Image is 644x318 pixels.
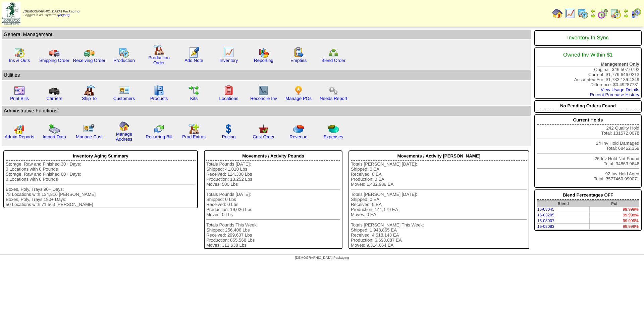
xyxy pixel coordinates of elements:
[295,256,349,260] span: [DEMOGRAPHIC_DATA] Packaging
[258,47,269,58] img: graph.gif
[43,134,66,139] a: Import Data
[2,106,531,116] td: Adminstrative Functions
[590,207,639,212] td: 99.999%
[119,85,129,96] img: customers.gif
[116,132,132,142] a: Manage Address
[552,8,563,19] img: home.gif
[610,8,621,19] img: calendarinout.gif
[537,49,639,62] div: Owned Inv Within $1
[250,96,277,101] a: Reconcile Inv
[2,70,531,80] td: Utilities
[14,47,25,58] img: calendarinout.gif
[537,102,639,110] div: No Pending Orders Found
[113,58,135,63] a: Production
[206,152,340,161] div: Movements / Activity Pounds
[537,207,554,212] a: 15-03045
[293,85,304,96] img: po.png
[14,123,25,134] img: graph2.png
[2,30,531,39] td: General Management
[590,8,596,13] img: arrowleft.gif
[290,58,307,63] a: Empties
[189,47,199,58] img: orders.gif
[154,44,164,55] img: factory.gif
[351,152,527,161] div: Movements / Activity [PERSON_NAME]
[223,47,234,58] img: line_graph.gif
[258,123,269,134] img: cust_order.png
[254,58,273,63] a: Reporting
[10,96,29,101] a: Print Bills
[537,201,589,207] th: Blend
[49,123,60,134] img: import.gif
[328,123,339,134] img: pie_chart2.png
[324,134,343,139] a: Expenses
[590,13,596,19] img: arrowright.gif
[76,134,102,139] a: Manage Cust
[623,8,629,13] img: arrowleft.gif
[148,55,170,65] a: Production Order
[189,123,199,134] img: prodextras.gif
[590,218,639,224] td: 99.999%
[534,47,642,99] div: Original: $46,507.0792 Current: $1,779,646.0213 Accounted For: $1,733,139.4349 Difference: $0.492...
[537,116,639,125] div: Current Holds
[119,47,129,58] img: calendarprod.gif
[590,224,639,229] td: 99.999%
[293,123,304,134] img: pie_chart.png
[289,134,307,139] a: Revenue
[320,96,347,101] a: Needs Report
[565,8,576,19] img: line_graph.gif
[14,85,25,96] img: invoice2.gif
[49,47,60,58] img: truck.gif
[154,85,164,96] img: cabinet.gif
[351,162,527,248] div: Totals [PERSON_NAME] [DATE]: Shipped: 0 EA Received: 0 EA Production: 0 EA Moves: 1,432,988 EA To...
[537,224,554,229] a: 15-03083
[537,218,554,223] a: 15-03007
[537,62,639,67] div: Management Only
[119,121,129,132] img: home.gif
[83,123,96,134] img: managecust.png
[84,85,95,96] img: factory2.gif
[328,85,339,96] img: workflow.png
[534,114,642,188] div: 242 Quality Hold Total: 131572.0078 24 Inv Hold Damaged Total: 68462.359 26 Inv Hold Not Found To...
[6,162,196,207] div: Storage, Raw and Finished 30+ Days: 0 Locations with 0 Pounds Storage, Raw and Finished 60+ Days:...
[258,85,269,96] img: line_graph2.gif
[537,191,639,200] div: Blend Percentages OFF
[623,13,629,19] img: arrowright.gif
[2,2,20,25] img: zoroco-logo-small.webp
[182,134,206,139] a: Prod Extras
[23,10,79,17] span: Logged in as Rquadros
[590,212,639,218] td: 99.998%
[82,96,97,101] a: Ship To
[9,58,30,63] a: Ins & Outs
[328,47,339,58] img: network.png
[321,58,345,63] a: Blend Order
[73,58,105,63] a: Receiving Order
[220,58,238,63] a: Inventory
[6,152,196,161] div: Inventory Aging Summary
[23,10,79,13] span: [DEMOGRAPHIC_DATA] Packaging
[49,85,60,96] img: truck3.gif
[84,47,95,58] img: truck2.gif
[578,8,588,19] img: calendarprod.gif
[253,134,274,139] a: Cust Order
[190,96,198,101] a: Kits
[590,201,639,207] th: Pct
[219,96,238,101] a: Locations
[46,96,62,101] a: Carriers
[590,92,639,97] a: Recent Purchase History
[39,58,69,63] a: Shipping Order
[223,85,234,96] img: locations.gif
[601,87,639,92] a: View Usage Details
[631,8,641,19] img: calendarcustomer.gif
[598,8,608,19] img: calendarblend.gif
[154,123,164,134] img: reconcile.gif
[58,13,69,17] a: (logout)
[113,96,135,101] a: Customers
[5,134,34,139] a: Admin Reports
[146,134,172,139] a: Recurring Bill
[537,32,639,44] div: Inventory In Sync
[223,123,234,134] img: dollar.gif
[150,96,168,101] a: Products
[222,134,236,139] a: Pricing
[189,85,199,96] img: workflow.gif
[206,162,340,248] div: Totals Pounds [DATE]: Shipped: 41,010 Lbs Received: 124,300 Lbs Production: 13,252 Lbs Moves: 500...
